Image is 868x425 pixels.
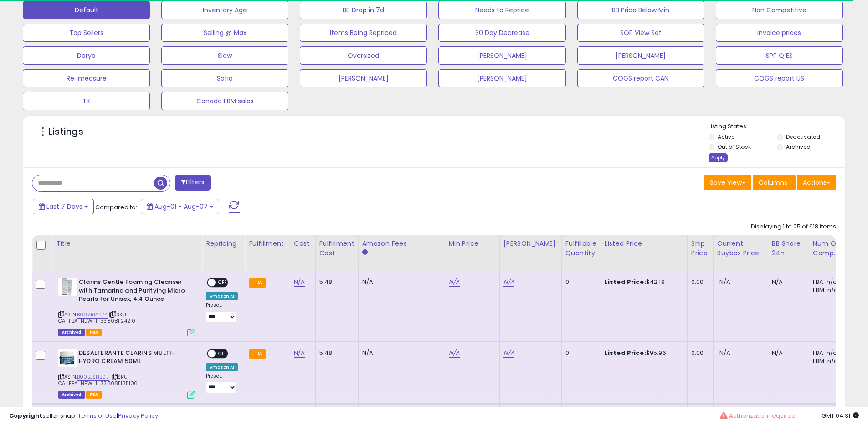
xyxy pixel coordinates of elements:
button: Sofia [161,69,288,87]
button: Top Sellers [23,24,150,42]
button: Inventory Age [161,1,288,19]
div: ASIN: [58,349,195,398]
div: Apply [709,153,728,162]
button: COGS report CAN [577,69,704,87]
button: BB Price Below Min [577,1,704,19]
button: Filters [175,175,211,191]
button: Invoice prices [716,24,843,42]
div: 5.48 [319,278,351,286]
img: 41fcpqWhH+L._SL40_.jpg [58,349,77,367]
div: Fulfillment [249,239,286,248]
div: Amazon Fees [362,239,441,248]
button: SPP Q ES [716,46,843,65]
a: N/A [449,278,460,287]
label: Out of Stock [718,143,751,151]
button: Default [23,1,150,19]
div: $42.19 [605,278,680,286]
span: | SKU: CA_FBA_NEW_1_3380811135106 [58,373,138,387]
div: 0.00 [691,278,706,286]
button: [PERSON_NAME] [300,69,427,87]
div: seller snap | | [9,412,158,420]
div: 0 [565,278,594,286]
label: Active [718,133,734,141]
span: Listings that have been deleted from Seller Central [58,329,85,336]
a: N/A [294,349,305,358]
button: Selling @ Max [161,24,288,42]
span: Columns [759,178,787,187]
img: 41Zy07wdl4L._SL40_.jpg [58,278,77,296]
button: SOP View Set [577,24,704,42]
button: Darya [23,46,150,65]
div: Min Price [449,239,496,248]
button: Needs to Reprice [438,1,565,19]
button: TK [23,92,150,110]
div: Current Buybox Price [717,239,764,258]
div: Displaying 1 to 25 of 618 items [751,223,836,231]
label: Archived [786,143,811,151]
label: Deactivated [786,133,820,141]
button: Non Competitive [716,1,843,19]
b: Clarins Gentle Foaming Cleanser with Tamarind and Purifying Micro Pearls for Unisex, 4.4 Ounce [79,278,190,306]
span: FBA [86,329,102,336]
a: N/A [449,349,460,358]
span: Last 7 Days [46,202,82,211]
div: Num of Comp. [813,239,846,258]
span: Listings that have been deleted from Seller Central [58,391,85,399]
button: Oversized [300,46,427,65]
button: Actions [797,175,836,190]
b: Listed Price: [605,278,646,286]
div: [PERSON_NAME] [503,239,558,248]
div: Amazon AI [206,292,238,300]
button: Re-measure [23,69,150,87]
div: 5.48 [319,349,351,357]
span: FBA [86,391,102,399]
button: [PERSON_NAME] [577,46,704,65]
a: Terms of Use [78,411,117,420]
a: B00BJSHB0E [77,373,109,381]
span: N/A [719,349,730,357]
div: Preset: [206,373,238,394]
button: Last 7 Days [33,199,94,214]
a: N/A [503,278,514,287]
b: Listed Price: [605,349,646,357]
button: Aug-01 - Aug-07 [141,199,219,214]
button: Save View [704,175,751,190]
span: Compared to: [95,203,137,212]
strong: Copyright [9,411,42,420]
button: Slow [161,46,288,65]
span: OFF [216,279,230,287]
button: Canada FBM sales [161,92,288,110]
span: 2025-08-15 04:31 GMT [822,411,859,420]
span: N/A [719,278,730,286]
div: 0.00 [691,349,706,357]
span: Aug-01 - Aug-07 [154,202,208,211]
div: Ship Price [691,239,709,258]
div: Fulfillment Cost [319,239,354,258]
small: Amazon Fees. [362,248,368,257]
a: Privacy Policy [118,411,158,420]
button: [PERSON_NAME] [438,69,565,87]
b: DESALTERANTE CLARINS MULTI-HYDRO CREAM 50ML [79,349,190,368]
div: N/A [772,349,802,357]
div: Title [56,239,198,248]
div: Preset: [206,302,238,323]
button: COGS report US [716,69,843,87]
button: BB Drop in 7d [300,1,427,19]
div: N/A [772,278,802,286]
div: 0 [565,349,594,357]
div: FBM: n/a [813,286,843,294]
div: FBA: n/a [813,349,843,357]
a: N/A [294,278,305,287]
div: BB Share 24h. [772,239,805,258]
a: B002R1AY74 [77,311,108,319]
span: | SKU: CA_FBA_NEW_1_3380811242101 [58,311,137,324]
div: ASIN: [58,278,195,335]
div: FBM: n/a [813,357,843,365]
div: Listed Price [605,239,683,248]
h5: Listings [48,126,83,138]
button: [PERSON_NAME] [438,46,565,65]
div: Cost [294,239,312,248]
div: N/A [362,349,438,357]
small: FBA [249,349,266,359]
div: Repricing [206,239,241,248]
